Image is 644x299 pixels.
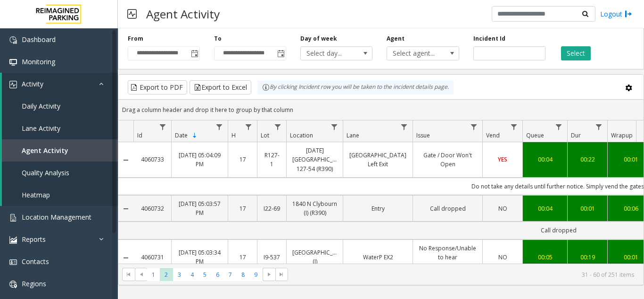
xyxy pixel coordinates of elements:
a: Lot Filter Menu [272,120,284,133]
a: 00:04 [528,155,561,164]
a: NO [488,253,517,262]
button: Export to Excel [190,80,251,94]
a: Daily Activity [2,95,118,117]
a: No Response/Unable to hear [PERSON_NAME] [419,244,477,271]
span: Page 6 [211,268,224,281]
span: Issue [416,131,430,139]
a: Location Filter Menu [328,120,341,133]
span: Dur [571,131,581,139]
a: 1840 N Clybourn (I) (R390) [292,199,337,217]
span: Wrapup [611,131,633,139]
a: Dur Filter Menu [593,120,605,133]
a: 00:01 [573,204,602,213]
span: Queue [526,131,544,139]
span: Page 3 [173,268,186,281]
span: Page 2 [160,268,173,281]
span: NO [498,253,507,261]
span: Page 1 [147,268,160,281]
a: Quality Analysis [2,162,118,184]
span: Page 8 [237,268,249,281]
label: Incident Id [473,34,505,43]
span: Select day... [301,47,358,60]
a: R127-1 [263,151,281,169]
a: Id Filter Menu [157,120,169,133]
img: infoIcon.svg [262,84,270,91]
a: Activity [2,73,118,95]
span: NO [498,205,507,213]
span: Reports [22,235,46,244]
button: Select [561,46,591,60]
a: I9-537 [263,253,281,262]
a: Lane Activity [2,117,118,139]
span: Monitoring [22,57,55,66]
span: Go to the first page [125,271,132,278]
span: Daily Activity [22,102,60,111]
span: Location [290,131,313,139]
span: Regions [22,279,46,288]
span: Dashboard [22,35,56,44]
span: Vend [486,131,500,139]
span: Lot [261,131,269,139]
a: 4060731 [139,253,165,262]
a: 17 [234,253,251,262]
a: H Filter Menu [242,120,255,133]
span: Select agent... [387,47,444,60]
img: 'icon' [9,236,17,244]
div: Drag a column header and drop it here to group by that column [118,102,644,118]
span: Activity [22,79,43,88]
span: Go to the first page [122,268,135,281]
a: Collapse Details [118,205,133,213]
a: NO [488,204,517,213]
a: 00:22 [573,155,602,164]
a: [DATE] 05:04:09 PM [177,151,222,169]
img: 'icon' [9,214,17,222]
a: 4060733 [139,155,165,164]
span: Go to the last page [278,271,285,278]
a: Collapse Details [118,156,133,164]
a: 4060732 [139,204,165,213]
label: Day of week [300,34,337,43]
a: [DATE] 05:03:57 PM [177,199,222,217]
a: 17 [234,155,251,164]
span: Location Management [22,213,91,222]
div: Data table [118,120,644,264]
span: Go to the last page [275,268,288,281]
div: By clicking Incident row you will be taken to the incident details page. [257,80,454,94]
img: 'icon' [9,36,17,44]
span: Page 5 [198,268,211,281]
a: Vend Filter Menu [508,120,520,133]
span: Go to the previous page [138,271,145,278]
a: Collapse Details [118,254,133,262]
a: I22-69 [263,204,281,213]
h3: Agent Activity [141,2,224,26]
a: 00:05 [528,253,561,262]
a: Queue Filter Menu [553,120,565,133]
a: 00:04 [528,204,561,213]
label: To [214,34,222,43]
img: 'icon' [9,81,17,88]
a: WaterP EX2 [349,253,407,262]
span: Page 4 [186,268,198,281]
button: Export to PDF [128,80,187,94]
kendo-pager-info: 31 - 60 of 251 items [294,271,634,279]
a: Date Filter Menu [213,120,226,133]
a: 00:19 [573,253,602,262]
a: [DATE] [GEOGRAPHIC_DATA] 127-54 (R390) [292,146,337,173]
a: Agent Activity [2,139,118,162]
span: YES [498,155,507,163]
a: 17 [234,204,251,213]
img: 'icon' [9,281,17,288]
span: Quality Analysis [22,168,69,177]
span: Go to the next page [265,271,273,278]
label: Agent [387,34,405,43]
a: Logout [600,9,632,19]
a: [GEOGRAPHIC_DATA] (I) [292,248,337,266]
label: From [128,34,143,43]
span: Id [137,131,142,139]
a: Entry [349,204,407,213]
